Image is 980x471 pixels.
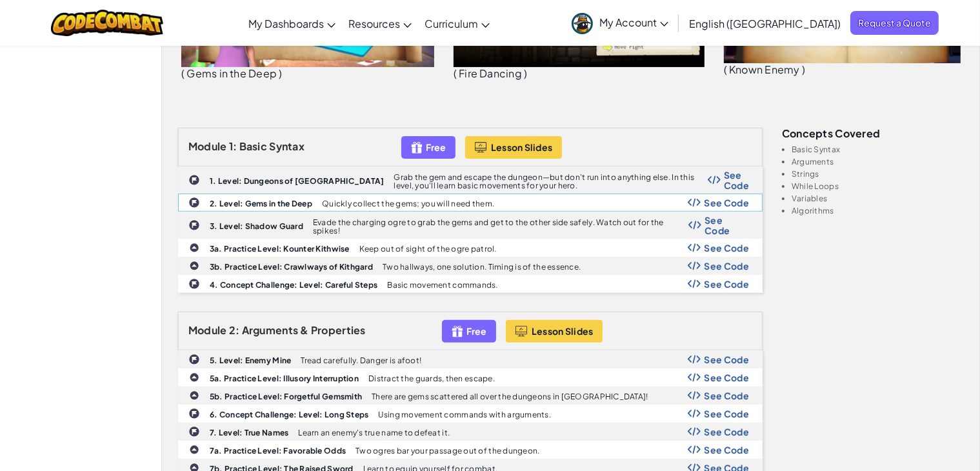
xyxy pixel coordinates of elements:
a: 5. Level: Enemy Mine Tread carefully. Danger is afoot! Show Code Logo See Code [178,350,763,368]
p: Keep out of sight of the ogre patrol. [359,245,497,253]
a: My Account [565,3,675,43]
img: IconPracticeLevel.svg [189,372,199,383]
img: Show Code Logo [688,198,701,207]
img: IconChallengeLevel.svg [188,278,200,290]
span: ( [454,66,457,80]
span: See Code [704,354,749,365]
p: Quickly collect the gems; you will need them. [322,199,494,208]
button: Lesson Slides [465,136,563,159]
img: IconPracticeLevel.svg [189,261,199,271]
img: IconChallengeLevel.svg [188,426,200,437]
span: Free [426,142,446,152]
b: 1. Level: Dungeons of [GEOGRAPHIC_DATA] [210,176,385,186]
img: Show Code Logo [688,427,701,436]
p: Two hallways, one solution. Timing is of the essence. [383,263,581,271]
img: Show Code Logo [688,373,701,382]
img: IconChallengeLevel.svg [188,219,200,231]
img: Show Code Logo [688,445,701,454]
span: See Code [704,261,749,271]
span: Known Enemy [729,63,800,76]
b: 5. Level: Enemy Mine [210,356,291,365]
a: 7. Level: True Names Learn an enemy's true name to defeat it. Show Code Logo See Code [178,423,763,441]
img: CodeCombat logo [51,10,164,36]
span: See Code [704,197,749,208]
li: Strings [792,170,964,178]
p: Learn an enemy's true name to defeat it. [298,428,450,437]
img: IconPracticeLevel.svg [189,243,199,253]
a: Lesson Slides [506,320,603,343]
img: Show Code Logo [688,279,701,288]
span: Module [188,139,227,153]
span: English ([GEOGRAPHIC_DATA]) [689,17,841,30]
img: Show Code Logo [688,409,701,418]
span: ) [802,63,805,76]
span: My Account [599,15,668,29]
span: ( [724,63,727,76]
a: 3. Level: Shadow Guard Evade the charging ogre to grab the gems and get to the other side safely.... [178,212,763,239]
img: IconChallengeLevel.svg [188,174,200,186]
a: 5b. Practice Level: Forgetful Gemsmith There are gems scattered all over the dungeons in [GEOGRAP... [178,386,763,405]
img: IconPracticeLevel.svg [189,445,199,455]
span: Basic Syntax [239,139,305,153]
a: 7a. Practice Level: Favorable Odds Two ogres bar your passage out of the dungeon. Show Code Logo ... [178,441,763,459]
span: ( [181,66,185,80]
a: English ([GEOGRAPHIC_DATA]) [683,6,847,41]
b: 4. Concept Challenge: Level: Careful Steps [210,280,377,290]
span: ) [279,66,282,80]
a: 2. Level: Gems in the Deep Quickly collect the gems; you will need them. Show Code Logo See Code [178,194,763,212]
p: Using movement commands with arguments. [379,410,552,419]
p: There are gems scattered all over the dungeons in [GEOGRAPHIC_DATA]! [372,392,648,401]
span: See Code [704,426,749,437]
span: Resources [348,17,400,30]
h3: Concepts covered [782,128,964,139]
a: My Dashboards [242,6,342,41]
span: See Code [704,372,749,383]
span: Arguments & Properties [242,323,366,337]
img: avatar [572,13,593,34]
img: IconChallengeLevel.svg [188,354,200,365]
li: While Loops [792,182,964,190]
span: See Code [705,215,749,235]
span: Lesson Slides [491,142,553,152]
b: 3a. Practice Level: Kounter Kithwise [210,244,350,254]
span: See Code [704,243,749,253]
span: ) [524,66,527,80]
b: 6. Concept Challenge: Level: Long Steps [210,410,369,419]
b: 7. Level: True Names [210,428,288,437]
p: Distract the guards, then escape. [368,374,495,383]
li: Arguments [792,157,964,166]
img: Show Code Logo [688,355,701,364]
li: Basic Syntax [792,145,964,154]
b: 5b. Practice Level: Forgetful Gemsmith [210,392,362,401]
img: Show Code Logo [688,261,701,270]
b: 5a. Practice Level: Illusory Interruption [210,374,359,383]
span: See Code [724,170,749,190]
span: Fire Dancing [459,66,522,80]
p: Basic movement commands. [387,281,497,289]
span: Gems in the Deep [186,66,277,80]
b: 3b. Practice Level: Crawlways of Kithgard [210,262,373,272]
p: Two ogres bar your passage out of the dungeon. [355,446,539,455]
img: Show Code Logo [688,391,701,400]
a: Curriculum [418,6,496,41]
a: 3b. Practice Level: Crawlways of Kithgard Two hallways, one solution. Timing is of the essence. S... [178,257,763,275]
p: Tread carefully. Danger is afoot! [301,356,421,365]
img: IconFreeLevelv2.svg [452,324,463,339]
span: See Code [704,445,749,455]
p: Evade the charging ogre to grab the gems and get to the other side safely. Watch out for the spikes! [313,218,688,235]
a: 1. Level: Dungeons of [GEOGRAPHIC_DATA] Grab the gem and escape the dungeon—but don’t run into an... [178,166,763,194]
span: See Code [704,279,749,289]
a: Request a Quote [850,11,939,35]
img: Show Code Logo [708,175,721,185]
span: My Dashboards [248,17,324,30]
img: Show Code Logo [688,243,701,252]
img: Show Code Logo [688,221,701,230]
b: 7a. Practice Level: Favorable Odds [210,446,346,456]
img: IconChallengeLevel.svg [188,408,200,419]
span: Module [188,323,227,337]
span: Lesson Slides [532,326,594,336]
b: 3. Level: Shadow Guard [210,221,303,231]
a: 5a. Practice Level: Illusory Interruption Distract the guards, then escape. Show Code Logo See Code [178,368,763,386]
